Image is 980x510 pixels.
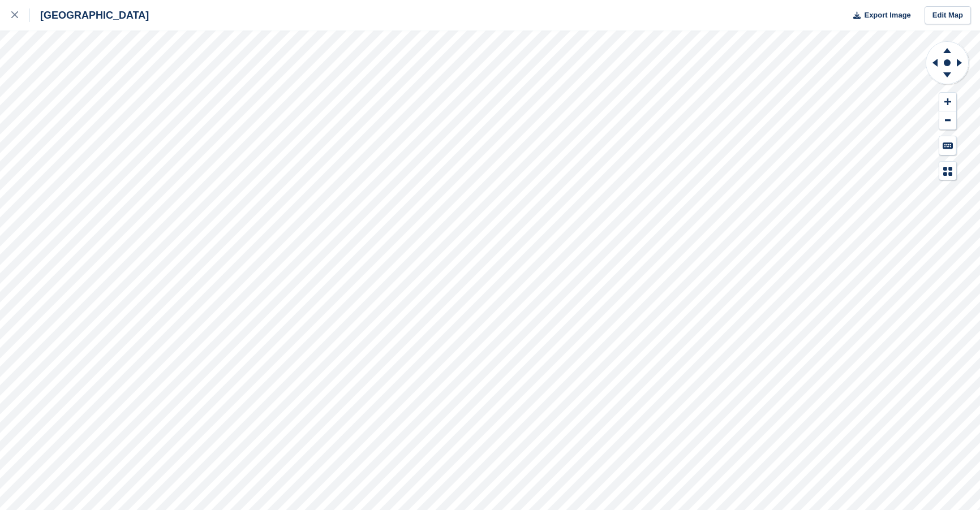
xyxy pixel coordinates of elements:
button: Map Legend [939,162,956,180]
button: Zoom In [939,93,956,111]
span: Export Image [864,10,910,21]
button: Keyboard Shortcuts [939,136,956,155]
button: Zoom Out [939,111,956,130]
a: Edit Map [925,6,971,25]
div: [GEOGRAPHIC_DATA] [30,8,149,22]
button: Export Image [846,6,911,25]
